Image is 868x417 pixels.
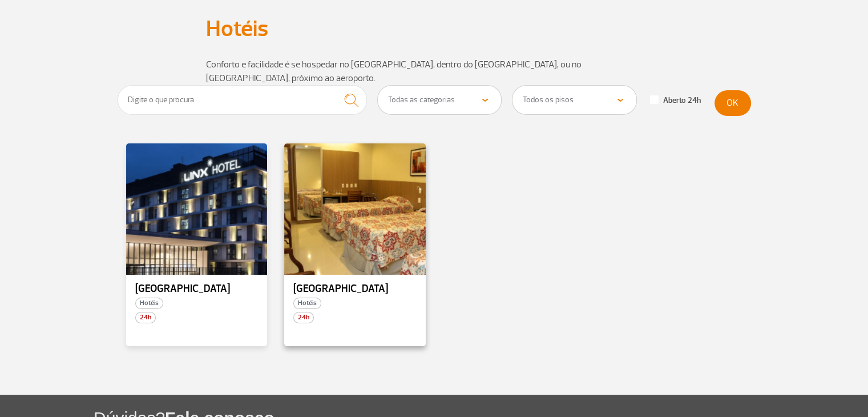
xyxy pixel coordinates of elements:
[206,58,663,85] p: Conforto e facilidade é se hospedar no [GEOGRAPHIC_DATA], dentro do [GEOGRAPHIC_DATA], ou no [GEO...
[714,90,751,116] button: OK
[135,312,156,323] span: 24h
[293,312,314,323] span: 24h
[135,298,163,309] span: Hotéis
[650,95,701,106] label: Aberto 24h
[118,85,368,115] input: Digite o que procura
[135,283,259,295] p: [GEOGRAPHIC_DATA]
[293,298,321,309] span: Hotéis
[206,19,663,38] h1: Hotéis
[293,283,417,295] p: [GEOGRAPHIC_DATA]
